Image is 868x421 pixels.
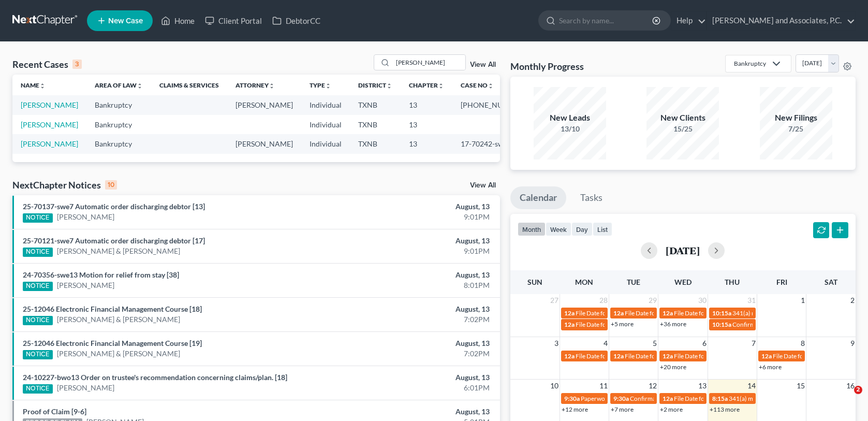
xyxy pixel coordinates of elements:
[849,294,856,307] span: 2
[564,352,575,360] span: 12a
[725,278,740,286] span: Thu
[627,278,640,286] span: Tue
[576,309,721,317] span: File Date for [PERSON_NAME][GEOGRAPHIC_DATA]
[341,383,490,393] div: 6:01PM
[39,83,46,89] i: unfold_more
[549,380,560,392] span: 10
[21,100,78,109] a: [PERSON_NAME]
[341,407,490,417] div: August, 13
[534,124,606,134] div: 13/10
[648,294,658,307] span: 29
[562,405,588,413] a: +12 more
[712,395,728,402] span: 8:15a
[301,95,350,114] td: Individual
[663,352,673,360] span: 12a
[401,115,452,134] td: 13
[269,83,275,89] i: unfold_more
[57,349,180,359] a: [PERSON_NAME] & [PERSON_NAME]
[800,337,806,350] span: 8
[712,309,731,317] span: 10:15a
[386,83,392,89] i: unfold_more
[663,309,673,317] span: 12a
[105,180,117,190] div: 10
[549,294,560,307] span: 27
[452,95,533,114] td: [PHONE_NUMBER]
[598,294,609,307] span: 28
[23,373,287,382] a: 24-10227-bwo13 Order on trustee's recommendation concerning claims/plan. [18]
[849,337,856,350] span: 9
[510,60,584,72] h3: Monthly Progress
[358,81,392,89] a: Districtunfold_more
[401,134,452,153] td: 13
[510,186,566,209] a: Calendar
[625,309,708,317] span: File Date for [PERSON_NAME]
[674,278,692,286] span: Wed
[674,309,757,317] span: File Date for [PERSON_NAME]
[697,294,708,307] span: 30
[559,11,654,30] input: Search by name...
[57,246,180,256] a: [PERSON_NAME] & [PERSON_NAME]
[341,201,490,212] div: August, 13
[156,11,200,30] a: Home
[611,405,634,413] a: +7 more
[341,349,490,359] div: 7:02PM
[613,309,624,317] span: 12a
[611,320,634,328] a: +5 more
[57,383,114,393] a: [PERSON_NAME]
[301,134,350,153] td: Individual
[625,352,708,360] span: File Date for [PERSON_NAME]
[564,395,580,402] span: 9:30a
[575,278,593,286] span: Mon
[350,115,401,134] td: TXNB
[57,280,114,291] a: [PERSON_NAME]
[845,380,856,392] span: 16
[646,124,719,134] div: 15/25
[527,278,542,286] span: Sun
[267,11,326,30] a: DebtorCC
[660,320,686,328] a: +36 more
[854,386,862,394] span: 2
[534,112,606,124] div: New Leads
[341,280,490,291] div: 8:01PM
[613,352,624,360] span: 12a
[23,384,53,394] div: NOTICE
[12,179,117,191] div: NextChapter Notices
[200,11,267,30] a: Client Portal
[602,337,609,350] span: 4
[710,405,740,413] a: +113 more
[796,380,806,392] span: 15
[746,294,757,307] span: 31
[518,222,546,236] button: month
[564,309,575,317] span: 12a
[576,352,658,360] span: File Date for [PERSON_NAME]
[23,407,86,416] a: Proof of Claim [9-6]
[663,395,673,402] span: 12a
[341,304,490,314] div: August, 13
[438,83,444,89] i: unfold_more
[576,321,713,328] span: File Date for [PERSON_NAME] & [PERSON_NAME]
[86,95,151,114] td: Bankruptcy
[21,120,78,129] a: [PERSON_NAME]
[23,316,53,325] div: NOTICE
[137,83,143,89] i: unfold_more
[613,395,629,402] span: 9:30a
[72,60,82,69] div: 3
[95,81,143,89] a: Area of Lawunfold_more
[341,270,490,280] div: August, 13
[746,380,757,392] span: 14
[227,134,301,153] td: [PERSON_NAME]
[571,186,612,209] a: Tasks
[341,236,490,246] div: August, 13
[648,380,658,392] span: 12
[707,11,855,30] a: [PERSON_NAME] and Associates, P.C.
[660,405,683,413] a: +2 more
[350,134,401,153] td: TXNB
[23,213,53,223] div: NOTICE
[452,134,533,153] td: 17-70242-swe-13
[674,395,757,402] span: File Date for [PERSON_NAME]
[23,350,53,359] div: NOTICE
[488,83,494,89] i: unfold_more
[86,115,151,134] td: Bankruptcy
[630,395,802,402] span: Confirmation hearing for [PERSON_NAME] & [PERSON_NAME]
[310,81,331,89] a: Typeunfold_more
